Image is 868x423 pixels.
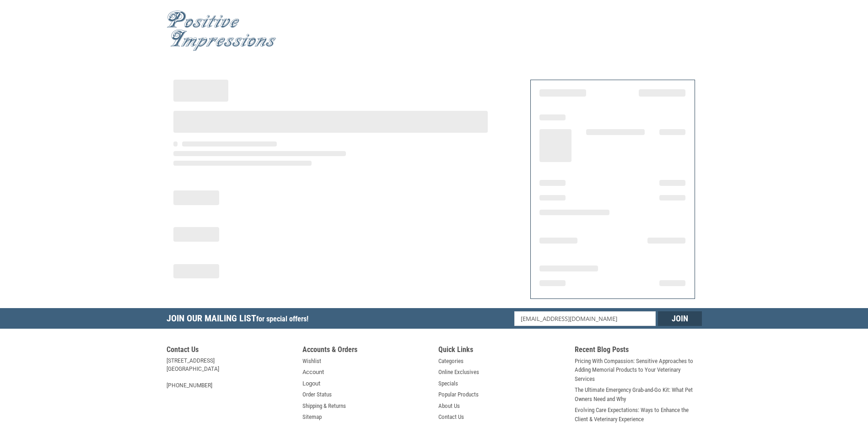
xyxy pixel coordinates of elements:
h5: Recent Blog Posts [575,345,702,357]
a: Logout [302,379,320,388]
span: for special offers! [256,315,308,323]
input: Join [658,311,702,326]
input: Email [514,311,656,326]
a: Wishlist [302,357,321,366]
h5: Quick Links [438,345,566,357]
a: The Ultimate Emergency Grab-and-Go Kit: What Pet Owners Need and Why [575,385,702,403]
a: Popular Products [438,390,479,399]
a: Pricing With Compassion: Sensitive Approaches to Adding Memorial Products to Your Veterinary Serv... [575,357,702,384]
h5: Contact Us [167,345,294,357]
a: Online Exclusives [438,368,479,377]
a: Specials [438,379,458,388]
h5: Accounts & Orders [302,345,430,357]
a: Order Status [302,390,332,399]
a: About Us [438,401,460,411]
address: [STREET_ADDRESS] [GEOGRAPHIC_DATA] [PHONE_NUMBER] [167,357,294,390]
a: Contact Us [438,412,464,422]
a: Account [302,368,324,377]
a: Shipping & Returns [302,401,346,411]
h5: Join Our Mailing List [167,308,313,331]
a: Categories [438,357,464,366]
img: Positive Impressions [167,11,276,51]
a: Sitemap [302,412,322,422]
